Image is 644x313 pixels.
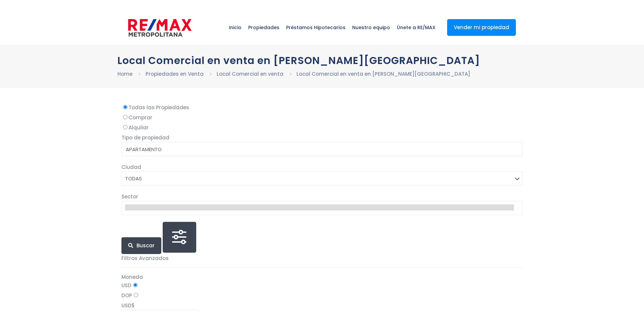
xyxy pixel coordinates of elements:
[121,302,131,309] span: USD
[123,105,127,109] input: Todas las Propiedades
[121,254,523,262] p: Filtros Avanzados
[125,145,514,153] option: APARTAMENTO
[283,17,349,38] span: Préstamos Hipotecarios
[245,11,283,44] a: Propiedades
[117,55,527,66] h1: Local Comercial en venta en [PERSON_NAME][GEOGRAPHIC_DATA]
[121,237,161,254] button: Buscar
[121,123,523,132] label: Alquilar
[121,281,523,290] label: USD
[134,293,138,297] input: DOP
[121,193,138,200] span: Sector
[225,11,245,44] a: Inicio
[225,17,245,38] span: Inicio
[125,153,514,162] option: CASA
[121,103,523,112] label: Todas las Propiedades
[393,11,439,44] a: Únete a RE/MAX
[349,11,393,44] a: Nuestro equipo
[349,17,393,38] span: Nuestro equipo
[447,19,516,36] a: Vender mi propiedad
[121,291,523,300] label: DOP
[133,283,138,287] input: USD
[121,164,141,171] span: Ciudad
[117,70,132,77] a: Home
[128,11,192,44] a: RE/MAX Metropolitana
[283,11,349,44] a: Préstamos Hipotecarios
[121,273,143,280] span: Moneda
[123,115,127,119] input: Comprar
[123,125,127,129] input: Alquilar
[245,17,283,38] span: Propiedades
[217,70,283,77] a: Local Comercial en venta
[393,17,439,38] span: Únete a RE/MAX
[121,134,169,141] span: Tipo de propiedad
[128,18,192,38] img: remax-metropolitana-logo
[121,113,523,122] label: Comprar
[297,70,470,77] a: Local Comercial en venta en [PERSON_NAME][GEOGRAPHIC_DATA]
[146,70,204,77] a: Propiedades en Venta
